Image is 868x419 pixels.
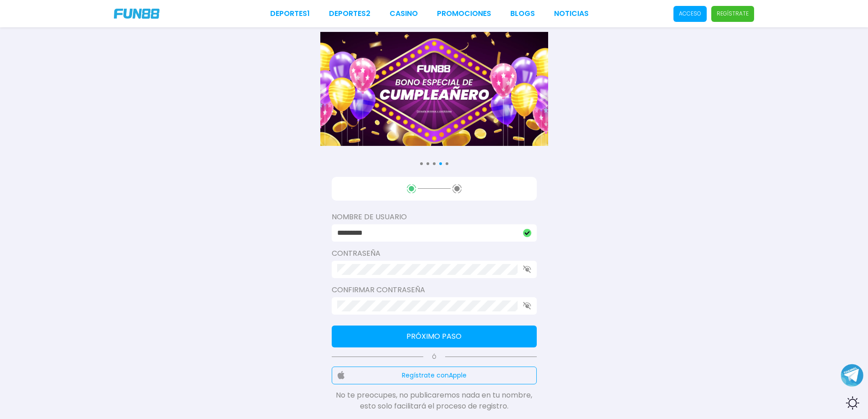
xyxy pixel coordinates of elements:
label: Confirmar contraseña [332,285,537,295]
a: NOTICIAS [554,8,589,19]
label: Nombre de usuario [332,212,537,222]
img: Banner [320,32,548,146]
button: Regístrate conApple [332,367,537,384]
button: Próximo paso [332,326,537,347]
a: Deportes2 [329,8,370,19]
a: Promociones [437,8,491,19]
a: CASINO [390,8,418,19]
p: Acceso [679,10,701,18]
img: Company Logo [114,9,159,19]
div: Switch theme [841,392,863,414]
button: Join telegram channel [841,363,863,387]
p: Regístrate [717,10,749,18]
label: Contraseña [332,248,537,259]
p: Ó [332,353,537,361]
a: BLOGS [510,8,535,19]
a: Deportes1 [270,8,310,19]
p: No te preocupes, no publicaremos nada en tu nombre, esto solo facilitará el proceso de registro. [332,390,537,412]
